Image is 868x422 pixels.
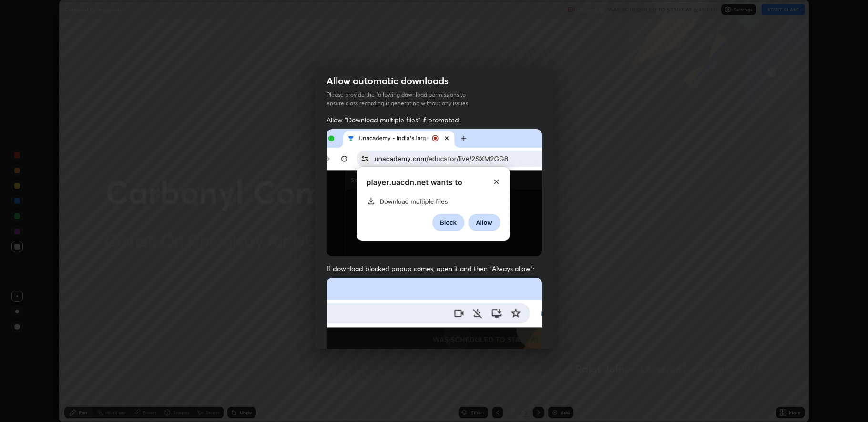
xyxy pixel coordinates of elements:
p: Please provide the following download permissions to ensure class recording is generating without... [327,90,481,108]
span: If download blocked popup comes, open it and then "Always allow": [327,264,542,273]
h2: Allow automatic downloads [327,75,449,87]
span: Allow "Download multiple files" if prompted: [327,115,542,124]
img: downloads-permission-allow.gif [327,129,542,256]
